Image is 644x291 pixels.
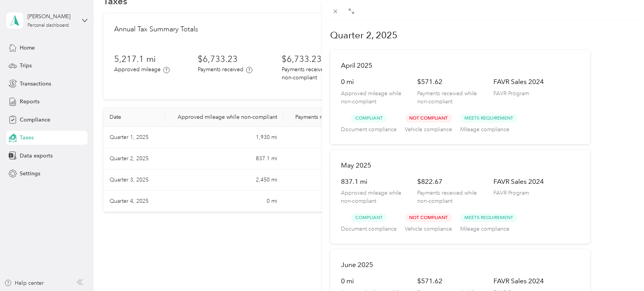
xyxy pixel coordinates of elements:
[351,114,387,123] span: Compliant
[417,89,485,106] p: Payments received while non-compliant
[460,213,517,222] span: Meets Requirement
[341,89,409,106] p: Approved mileage while non-compliant
[351,213,387,222] span: Compliant
[417,177,485,187] p: $822.67
[417,189,485,205] p: Payments received while non-compliant
[417,276,485,286] p: $571.62
[341,77,409,87] p: 0 mi
[330,26,636,45] h1: Quarter 2, 2025
[405,213,452,222] span: Not Compliant
[405,114,452,123] span: Not Compliant
[405,125,452,134] p: Vehicle compliance
[341,177,409,187] p: 837.1 mi
[341,161,579,170] h3: May 2025
[460,125,517,134] p: Mileage compliance
[341,125,397,134] p: Document compliance
[341,61,579,70] h3: April 2025
[341,189,409,205] p: Approved mileage while non-compliant
[460,225,517,233] p: Mileage compliance
[405,225,452,233] p: Vehicle compliance
[493,276,579,286] p: FAVR Sales 2024
[417,77,485,87] p: $571.62
[493,189,579,197] p: FAVR Program
[460,114,517,123] span: Meets Requirement
[341,225,397,233] p: Document compliance
[601,248,644,291] iframe: Everlance-gr Chat Button Frame
[493,177,579,187] p: FAVR Sales 2024
[493,89,579,98] p: FAVR Program
[341,260,579,270] h3: June 2025
[493,77,579,87] p: FAVR Sales 2024
[341,276,409,286] p: 0 mi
